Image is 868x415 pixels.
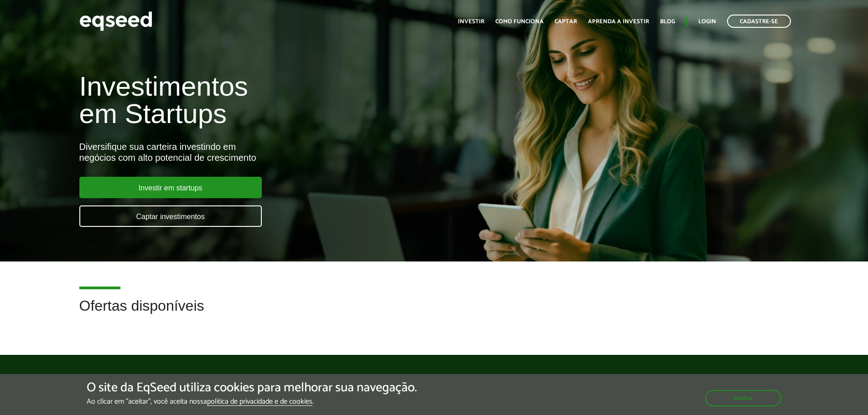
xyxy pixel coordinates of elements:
a: Como funciona [495,19,544,25]
a: Captar investimentos [79,205,262,227]
a: Investir [458,19,484,25]
img: EqSeed [79,9,152,33]
h5: O site da EqSeed utiliza cookies para melhorar sua navegação. [87,381,417,395]
a: Login [698,19,716,25]
button: Aceitar [705,390,781,406]
a: Aprenda a investir [588,19,649,25]
h2: Ofertas disponíveis [79,298,789,328]
a: Captar [555,19,577,25]
div: Diversifique sua carteira investindo em negócios com alto potencial de crescimento [79,141,500,163]
h1: Investimentos em Startups [79,73,500,128]
p: Ao clicar em "aceitar", você aceita nossa . [87,397,417,406]
a: Cadastre-se [727,15,791,28]
a: Blog [660,19,675,25]
a: Investir em startups [79,177,262,198]
a: política de privacidade e de cookies [207,398,312,406]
